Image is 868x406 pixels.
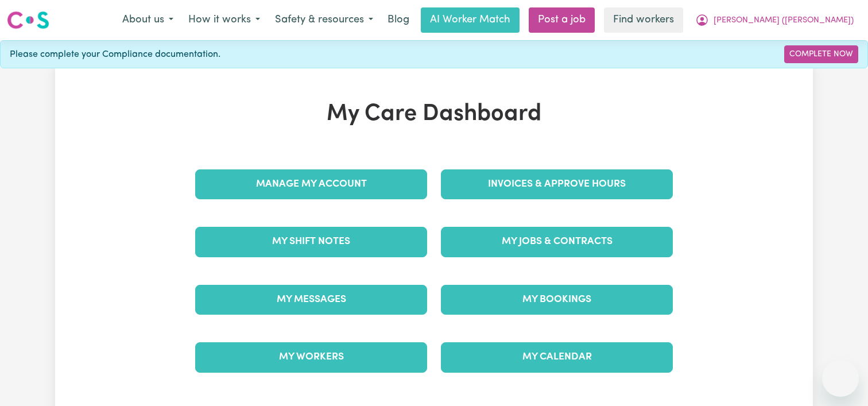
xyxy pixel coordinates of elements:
a: Manage My Account [195,169,427,199]
a: Careseekers logo [7,7,49,33]
button: My Account [688,8,861,32]
h1: My Care Dashboard [188,100,680,128]
button: How it works [181,8,268,32]
a: My Jobs & Contracts [441,227,673,257]
a: AI Worker Match [421,7,520,33]
a: Post a job [529,7,595,33]
a: My Messages [195,285,427,315]
a: Invoices & Approve Hours [441,169,673,199]
button: Safety & resources [268,8,381,32]
a: My Bookings [441,285,673,315]
span: Please complete your Compliance documentation. [10,48,220,61]
img: Careseekers logo [7,10,49,30]
a: Complete Now [784,45,858,63]
a: My Workers [195,342,427,372]
a: Find workers [604,7,683,33]
span: [PERSON_NAME] ([PERSON_NAME]) [714,14,854,27]
iframe: Button to launch messaging window [822,360,859,397]
a: Blog [381,7,416,33]
a: My Calendar [441,342,673,372]
button: About us [115,8,181,32]
a: My Shift Notes [195,227,427,257]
